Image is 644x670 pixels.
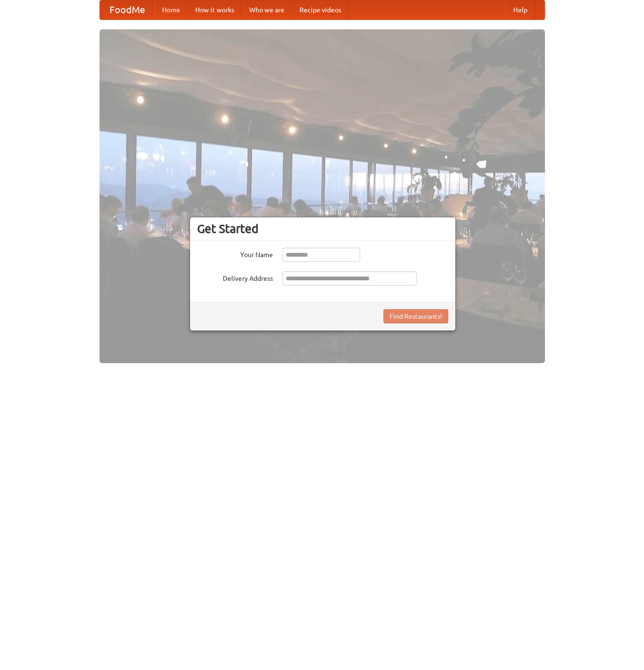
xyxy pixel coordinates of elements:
[383,309,448,323] button: Find Restaurants!
[188,0,242,19] a: How it works
[242,0,292,19] a: Who we are
[154,0,188,19] a: Home
[197,222,448,236] h3: Get Started
[506,0,535,19] a: Help
[100,0,154,19] a: FoodMe
[197,248,273,259] label: Your Name
[197,271,273,283] label: Delivery Address
[292,0,349,19] a: Recipe videos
